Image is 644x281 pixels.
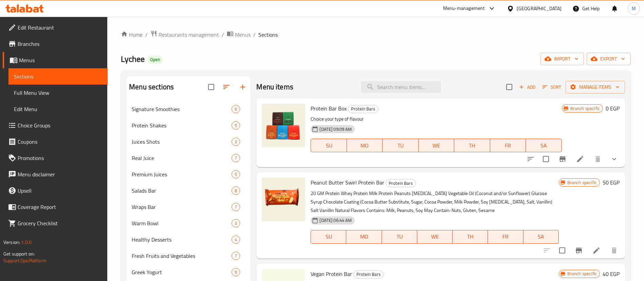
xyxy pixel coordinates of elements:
button: TH [453,230,488,244]
a: Support.OpsPlatform [3,256,47,265]
span: 9 [232,269,240,276]
button: TU [382,230,417,244]
a: Coverage Report [3,199,108,215]
span: SU [314,232,344,242]
span: FR [491,232,520,242]
button: TH [454,139,490,152]
span: 8 [232,188,240,194]
span: Open [147,57,163,63]
span: Version: [3,238,20,247]
span: 1.0.0 [21,238,32,247]
span: MO [349,232,379,242]
span: Protein Bars [348,105,378,113]
li: / [222,31,224,39]
span: Fresh Fruits and Vegetables [132,252,232,260]
button: sort-choices [522,151,539,167]
div: Wraps Bar7 [126,199,251,215]
div: Fresh Fruits and Vegetables7 [126,248,251,264]
span: Upsell [18,187,102,195]
a: Sections [8,68,108,85]
span: Branch specific [565,179,600,186]
button: WE [419,139,455,152]
span: Protein Bars [386,179,416,187]
span: Get support on: [3,249,35,258]
span: SA [529,141,559,151]
span: Promotions [18,154,102,162]
div: Real Juice7 [126,150,251,166]
span: 3 [232,139,240,145]
span: MO [350,141,380,151]
a: Edit Menu [8,101,108,117]
span: Wraps Bar [132,203,232,211]
span: 5 [232,171,240,178]
img: Protein Bar Box [262,104,305,147]
button: delete [606,242,622,259]
span: Select to update [555,243,569,258]
span: Sort items [538,82,566,92]
span: 5 [232,122,240,129]
span: Juices Shots [132,138,232,146]
span: TH [457,141,487,151]
span: Coverage Report [18,203,102,211]
button: WE [417,230,453,244]
button: SA [523,230,559,244]
button: Branch-specific-item [571,242,587,259]
button: MO [346,230,382,244]
span: 4 [232,236,240,243]
button: delete [590,151,606,167]
button: Branch-specific-item [554,151,571,167]
button: import [540,53,584,65]
span: WE [420,232,450,242]
a: Upsell [3,182,108,199]
div: Protein Shakes [132,121,232,129]
div: Healthy Desserts4 [126,231,251,248]
span: Add [518,83,536,91]
button: SA [526,139,562,152]
span: Full Menu View [14,89,102,97]
span: Menu disclaimer [18,170,102,178]
span: FR [493,141,523,151]
span: Select section [502,80,516,94]
p: Choice your type of flavour [311,115,562,123]
span: Select all sections [204,80,218,94]
span: Vegan Protein Bar [311,269,352,279]
div: Greek Yogurt9 [126,264,251,280]
a: Edit Restaurant [3,19,108,36]
input: search [361,81,441,93]
div: items [232,170,240,178]
span: Coupons [18,138,102,146]
span: 7 [232,155,240,161]
span: 6 [232,106,240,112]
a: Full Menu View [8,85,108,101]
nav: breadcrumb [121,30,630,39]
span: 3 [232,220,240,227]
div: items [232,187,240,195]
span: Choice Groups [18,121,102,129]
button: export [587,53,630,65]
a: Home [121,31,143,39]
span: Branch specific [565,270,600,277]
button: TU [383,139,419,152]
span: Greek Yogurt [132,268,232,276]
div: items [232,268,240,276]
span: 7 [232,253,240,259]
span: import [546,55,578,63]
h2: Menu items [256,82,293,92]
button: FR [488,230,523,244]
span: Sort sections [218,79,235,95]
button: SU [311,139,347,152]
span: Branch specific [568,105,603,112]
span: SA [526,232,556,242]
div: Protein Bars [386,179,416,187]
h6: 0 EGP [606,104,620,113]
h6: 50 EGP [603,178,620,187]
a: Restaurants management [150,30,219,39]
span: Real Juice [132,154,232,162]
div: items [232,154,240,162]
span: Add item [516,82,538,92]
span: Healthy Desserts [132,235,232,244]
span: Sections [258,31,278,39]
span: Select to update [539,152,553,166]
a: Menus [227,30,251,39]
